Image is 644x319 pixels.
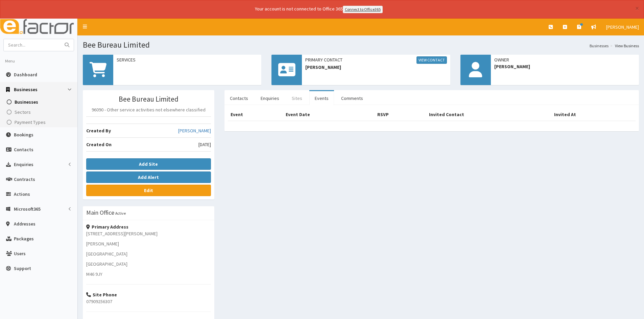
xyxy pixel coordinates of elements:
a: [PERSON_NAME] [178,127,211,134]
span: Owner [494,56,636,63]
p: 96090 - Other service activities not elsewhere classified [86,106,211,113]
p: 07909256307 [86,298,211,305]
p: M46 9JY [86,271,211,277]
small: Active [115,211,126,216]
span: Businesses [15,99,38,105]
a: View Contact [416,56,447,64]
a: Contacts [224,91,254,105]
span: Users [14,250,26,257]
span: Primary Contact [305,56,447,64]
a: Comments [336,91,368,105]
span: [DATE] [198,141,211,148]
a: Edit [86,185,211,196]
span: Businesses [14,86,38,92]
a: [PERSON_NAME] [601,19,644,35]
h1: Bee Bureau Limited [83,41,639,49]
span: [PERSON_NAME] [606,24,639,30]
b: Created On [86,141,112,148]
b: Add Alert [138,174,159,180]
span: Contracts [14,176,35,182]
span: Contacts [14,147,33,153]
span: [PERSON_NAME] [494,63,636,70]
span: Services [117,56,258,63]
input: Search... [4,39,61,51]
span: Addresses [14,221,35,227]
span: Support [14,265,31,271]
p: [GEOGRAPHIC_DATA] [86,250,211,257]
li: View Business [609,43,639,49]
b: Created By [86,128,111,134]
div: Your account is not connected to Office 365 [121,5,517,13]
span: Packages [14,236,34,242]
span: Bookings [14,132,33,138]
span: Actions [14,191,30,197]
b: Edit [144,187,153,193]
span: [PERSON_NAME] [305,64,447,71]
span: Enquiries [14,161,33,167]
span: Microsoft365 [14,206,41,212]
a: Enquiries [255,91,285,105]
p: [GEOGRAPHIC_DATA] [86,261,211,267]
a: Connect to Office365 [343,6,383,13]
th: Invited Contact [426,108,551,121]
a: Events [309,91,334,105]
a: Sectors [2,107,77,117]
button: × [635,5,639,12]
span: Dashboard [14,72,37,78]
h3: Bee Bureau Limited [86,95,211,103]
h3: Main Office [86,210,114,216]
span: Payment Types [15,119,46,125]
a: Sites [286,91,308,105]
a: Businesses [2,97,77,107]
th: RSVP [375,108,427,121]
th: Invited At [551,108,636,121]
span: Sectors [15,109,31,115]
p: [STREET_ADDRESS][PERSON_NAME] [86,230,211,237]
strong: Site Phone [86,292,117,298]
th: Event Date [283,108,375,121]
b: Add Site [139,161,158,167]
th: Event [228,108,283,121]
button: Add Alert [86,171,211,183]
a: Businesses [590,43,609,49]
strong: Primary Address [86,224,128,230]
a: Payment Types [2,117,77,127]
p: [PERSON_NAME] [86,240,211,247]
